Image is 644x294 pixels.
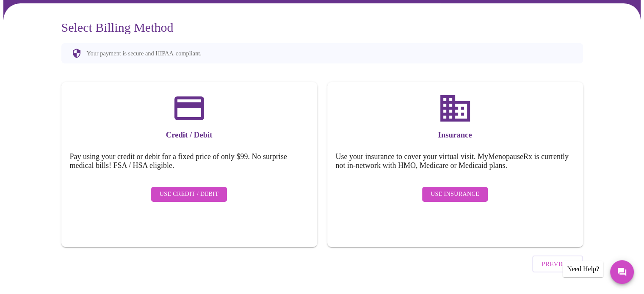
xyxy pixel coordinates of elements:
[563,261,603,277] div: Need Help?
[87,50,202,57] p: Your payment is secure and HIPAA-compliant.
[532,256,583,272] button: Previous
[542,258,573,269] span: Previous
[336,130,575,140] h3: Insurance
[151,187,227,202] button: Use Credit / Debit
[336,152,575,170] h5: Use your insurance to cover your virtual visit. MyMenopauseRx is currently not in-network with HM...
[422,187,488,202] button: Use Insurance
[160,189,219,200] span: Use Credit / Debit
[431,189,479,200] span: Use Insurance
[70,130,309,140] h3: Credit / Debit
[70,152,309,170] h5: Pay using your credit or debit for a fixed price of only $99. No surprise medical bills! FSA / HS...
[61,20,583,35] h3: Select Billing Method
[610,260,634,284] button: Messages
